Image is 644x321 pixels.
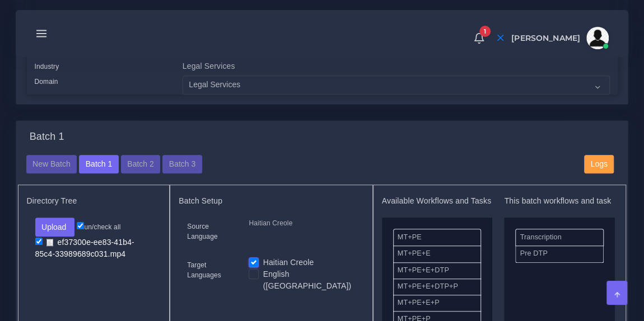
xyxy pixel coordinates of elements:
[121,159,160,168] a: Batch 2
[27,196,161,206] h5: Directory Tree
[586,27,609,49] img: avatar
[79,159,118,168] a: Batch 1
[479,26,491,37] span: 1
[393,262,482,279] li: MT+PE+E+DTP
[511,34,580,42] span: [PERSON_NAME]
[35,77,58,87] label: Domain
[590,159,607,168] span: Logs
[79,155,118,174] button: Batch 1
[174,60,618,75] div: Legal Services
[26,155,77,174] button: New Batch
[26,159,77,168] a: New Batch
[35,218,75,237] button: Upload
[393,229,482,246] li: MT+PE
[263,268,356,292] label: English ([GEOGRAPHIC_DATA])
[179,196,363,206] h5: Batch Setup
[393,246,482,262] li: MT+PE+E
[121,155,160,174] button: Batch 2
[504,196,615,206] h5: This batch workflows and task
[382,196,493,206] h5: Available Workflows and Tasks
[187,221,232,242] label: Source Language
[506,27,613,49] a: [PERSON_NAME]avatar
[30,131,64,143] h4: Batch 1
[393,278,482,295] li: MT+PE+E+DTP+P
[77,222,120,232] label: un/check all
[263,257,314,268] label: Haitian Creole
[249,218,355,229] p: Haitian Creole
[35,62,59,72] label: Industry
[584,155,614,174] button: Logs
[393,295,482,311] li: MT+PE+E+P
[469,32,489,44] a: 1
[515,246,604,262] li: Pre DTP
[35,237,134,259] a: ef37300e-ee83-41b4-85c4-33989689c031.mp4
[187,260,232,280] label: Target Languages
[162,159,202,168] a: Batch 3
[77,222,84,229] input: un/check all
[515,229,604,246] li: Transcription
[162,155,202,174] button: Batch 3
